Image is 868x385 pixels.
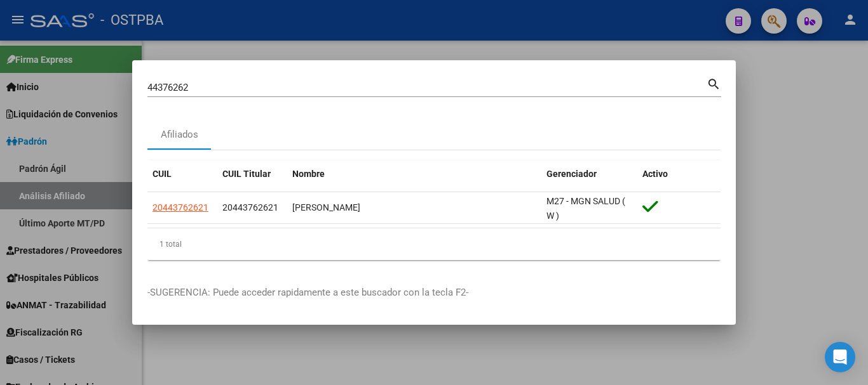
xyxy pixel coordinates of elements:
[287,160,541,188] datatable-header-cell: Nombre
[292,200,536,215] div: [PERSON_NAME]
[153,202,208,212] span: 20443762621
[546,169,597,179] span: Gerenciador
[153,169,172,179] span: CUIL
[642,169,668,179] span: Activo
[292,169,325,179] span: Nombre
[637,160,721,188] datatable-header-cell: Activo
[222,169,271,179] span: CUIL Titular
[825,342,855,372] div: Open Intercom Messenger
[161,127,198,142] div: Afiliados
[222,202,278,212] span: 20443762621
[217,160,287,188] datatable-header-cell: CUIL Titular
[546,196,625,221] span: M27 - MGN SALUD ( W )
[707,75,721,91] mat-icon: search
[541,160,637,188] datatable-header-cell: Gerenciador
[147,160,217,188] datatable-header-cell: CUIL
[147,285,721,300] p: -SUGERENCIA: Puede acceder rapidamente a este buscador con la tecla F2-
[147,228,721,260] div: 1 total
